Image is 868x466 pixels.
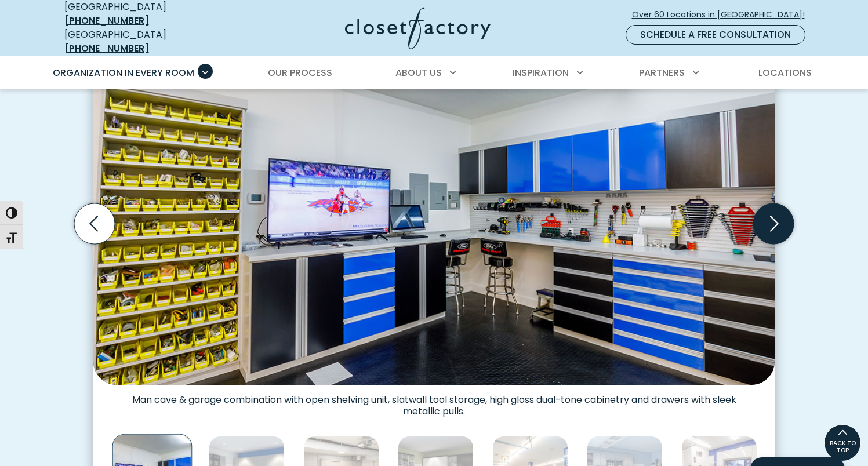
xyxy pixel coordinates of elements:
figcaption: Man cave & garage combination with open shelving unit, slatwall tool storage, high gloss dual-ton... [93,385,775,417]
a: [PHONE_NUMBER] [64,14,149,27]
span: Partners [639,66,685,79]
span: Our Process [268,66,332,79]
a: Over 60 Locations in [GEOGRAPHIC_DATA]! [631,5,815,25]
span: Organization in Every Room [53,66,194,79]
span: Over 60 Locations in [GEOGRAPHIC_DATA]! [632,9,814,21]
button: Next slide [749,199,798,249]
nav: Primary Menu [45,57,824,89]
img: Closet Factory Logo [345,7,491,49]
span: Locations [758,66,812,79]
span: Inspiration [513,66,569,79]
button: Previous slide [70,199,119,249]
img: Man cave & garage combination with open shelving unit, slatwall tool storage, high gloss dual-ton... [93,30,775,384]
span: BACK TO TOP [825,440,860,454]
span: About Us [395,66,442,79]
div: [GEOGRAPHIC_DATA] [64,28,233,56]
a: [PHONE_NUMBER] [64,42,149,55]
a: Schedule a Free Consultation [626,25,805,45]
a: BACK TO TOP [824,424,861,461]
